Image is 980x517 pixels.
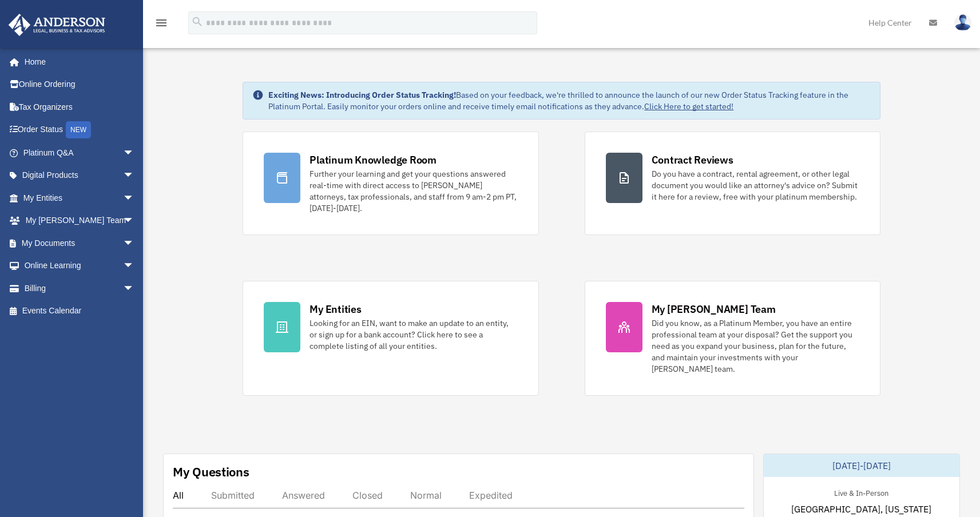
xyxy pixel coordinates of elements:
div: Expedited [469,490,513,501]
a: Contract Reviews Do you have a contract, rental agreement, or other legal document you would like... [585,132,880,235]
a: Platinum Q&Aarrow_drop_down [8,141,152,164]
i: menu [154,16,168,30]
a: Online Ordering [8,73,152,96]
div: Normal [410,490,442,501]
a: My Entitiesarrow_drop_down [8,186,152,209]
i: search [191,15,204,28]
div: Answered [282,490,325,501]
a: Billingarrow_drop_down [8,277,152,300]
div: My [PERSON_NAME] Team [652,302,776,316]
div: Platinum Knowledge Room [310,153,437,167]
span: arrow_drop_down [123,186,146,210]
a: Home [8,50,146,73]
div: My Questions [173,463,249,480]
span: arrow_drop_down [123,209,146,233]
a: My [PERSON_NAME] Teamarrow_drop_down [8,209,152,232]
div: NEW [66,121,91,138]
img: User Pic [954,14,971,31]
span: arrow_drop_down [123,232,146,255]
div: Contract Reviews [652,153,733,167]
div: Based on your feedback, we're thrilled to announce the launch of our new Order Status Tracking fe... [268,89,870,112]
div: Do you have a contract, rental agreement, or other legal document you would like an attorney's ad... [652,168,859,202]
a: My Entities Looking for an EIN, want to make an update to an entity, or sign up for a bank accoun... [243,281,538,396]
div: Closed [352,490,383,501]
img: Anderson Advisors Platinum Portal [5,14,109,36]
span: arrow_drop_down [123,254,146,278]
div: My Entities [310,302,361,316]
div: Live & In-Person [825,486,898,498]
a: Digital Productsarrow_drop_down [8,164,152,187]
div: Further your learning and get your questions answered real-time with direct access to [PERSON_NAM... [310,168,517,214]
a: Online Learningarrow_drop_down [8,254,152,277]
div: Submitted [211,490,255,501]
div: Looking for an EIN, want to make an update to an entity, or sign up for a bank account? Click her... [310,317,517,352]
a: Tax Organizers [8,96,152,118]
div: Did you know, as a Platinum Member, you have an entire professional team at your disposal? Get th... [652,317,859,375]
span: arrow_drop_down [123,164,146,188]
strong: Exciting News: Introducing Order Status Tracking! [268,90,456,100]
a: Order StatusNEW [8,118,152,142]
a: Click Here to get started! [644,101,733,112]
a: Events Calendar [8,300,152,323]
a: My [PERSON_NAME] Team Did you know, as a Platinum Member, you have an entire professional team at... [585,281,880,396]
a: Platinum Knowledge Room Further your learning and get your questions answered real-time with dire... [243,132,538,235]
div: [DATE]-[DATE] [764,454,959,477]
a: menu [154,20,168,30]
span: arrow_drop_down [123,277,146,300]
span: [GEOGRAPHIC_DATA], [US_STATE] [791,502,931,516]
span: arrow_drop_down [123,141,146,165]
div: All [173,490,184,501]
a: My Documentsarrow_drop_down [8,232,152,254]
